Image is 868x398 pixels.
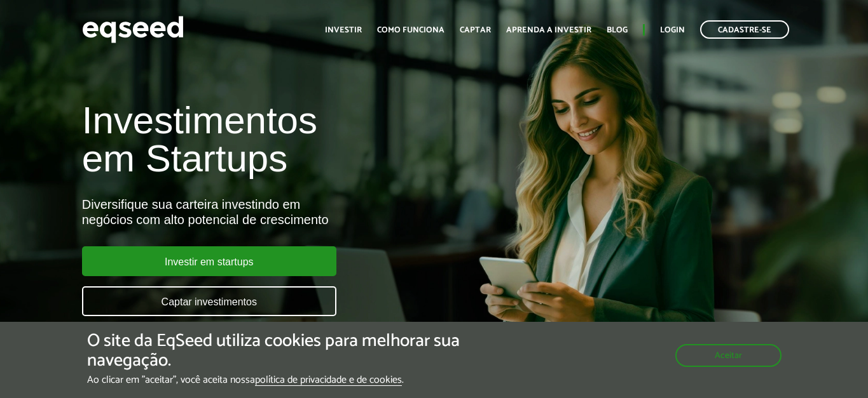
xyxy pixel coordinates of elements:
a: Como funciona [377,26,444,34]
a: política de privacidade e de cookies [255,375,402,386]
h5: O site da EqSeed utiliza cookies para melhorar sua navegação. [87,331,504,371]
a: Investir [325,26,362,34]
a: Aprenda a investir [506,26,591,34]
h1: Investimentos em Startups [82,102,497,178]
div: Diversifique sua carteira investindo em negócios com alto potencial de crescimento [82,197,497,227]
button: Aceitar [675,344,782,367]
a: Cadastre-se [700,20,789,39]
a: Captar [460,26,491,34]
a: Captar investimentos [82,286,336,316]
a: Blog [607,26,628,34]
a: Login [660,26,685,34]
img: EqSeed [82,13,184,46]
p: Ao clicar em "aceitar", você aceita nossa . [87,374,504,386]
a: Investir em startups [82,246,336,276]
